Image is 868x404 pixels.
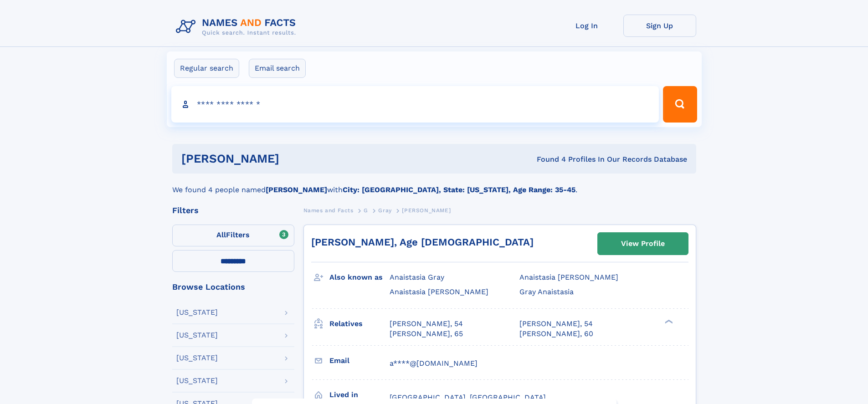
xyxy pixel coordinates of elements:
[176,354,218,362] div: [US_STATE]
[329,353,390,368] h3: Email
[378,207,391,214] span: Gray
[311,236,534,248] a: [PERSON_NAME], Age [DEMOGRAPHIC_DATA]
[663,86,697,123] button: Search Button
[172,174,696,195] div: We found 4 people named with .
[402,207,451,214] span: [PERSON_NAME]
[519,273,618,281] span: Anaistasia [PERSON_NAME]
[621,233,665,254] div: View Profile
[172,225,294,246] label: Filters
[329,316,390,332] h3: Relatives
[390,273,444,281] span: Anaistasia Gray
[519,329,593,339] a: [PERSON_NAME], 60
[249,59,306,78] label: Email search
[390,287,488,296] span: Anaistasia [PERSON_NAME]
[390,319,463,329] a: [PERSON_NAME], 54
[303,205,354,216] a: Names and Facts
[172,206,294,215] div: Filters
[364,207,368,214] span: G
[663,318,673,324] div: ❯
[364,205,368,216] a: G
[390,329,463,339] a: [PERSON_NAME], 65
[623,15,696,37] a: Sign Up
[390,393,546,402] span: [GEOGRAPHIC_DATA], [GEOGRAPHIC_DATA]
[343,185,575,194] b: City: [GEOGRAPHIC_DATA], State: [US_STATE], Age Range: 35-45
[378,205,391,216] a: Gray
[329,270,390,285] h3: Also known as
[408,154,687,164] div: Found 4 Profiles In Our Records Database
[172,15,303,39] img: Logo Names and Facts
[172,283,294,291] div: Browse Locations
[176,332,218,339] div: [US_STATE]
[176,377,218,384] div: [US_STATE]
[519,319,593,329] a: [PERSON_NAME], 54
[181,153,408,164] h1: [PERSON_NAME]
[598,233,688,255] a: View Profile
[174,59,239,78] label: Regular search
[519,287,574,296] span: Gray Anaistasia
[266,185,327,194] b: [PERSON_NAME]
[171,86,659,123] input: search input
[176,309,218,316] div: [US_STATE]
[329,387,390,403] h3: Lived in
[550,15,623,37] a: Log In
[216,230,226,239] span: All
